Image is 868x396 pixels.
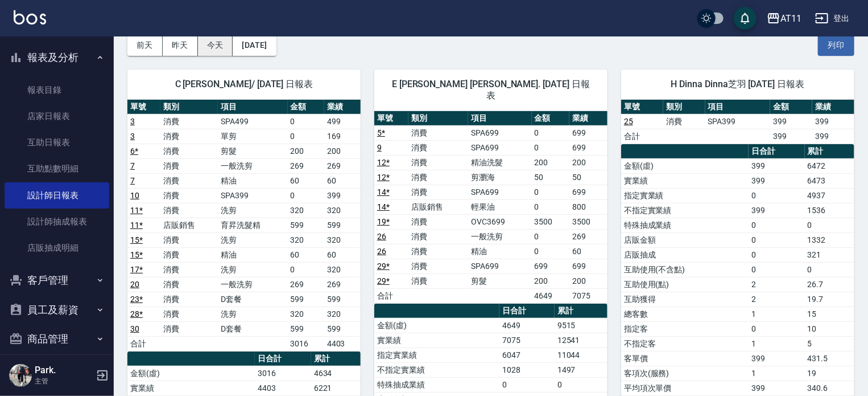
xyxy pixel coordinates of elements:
td: 800 [569,199,607,214]
td: 340.6 [805,381,854,395]
td: 0 [805,218,854,232]
a: 設計師日報表 [5,182,109,209]
td: 399 [770,114,812,129]
a: 7 [130,176,135,185]
td: 一般洗剪 [218,277,287,292]
th: 單號 [621,100,663,115]
td: 50 [532,170,570,185]
td: 0 [532,199,570,214]
td: 2 [749,277,805,292]
td: 0 [532,140,570,155]
td: 4634 [311,366,361,381]
td: 店販銷售 [408,199,468,214]
th: 單號 [127,100,160,115]
td: 699 [532,259,570,273]
td: 699 [569,259,607,273]
td: 消費 [663,114,705,129]
td: 499 [324,114,361,129]
td: 4403 [255,381,311,395]
td: 消費 [408,229,468,244]
td: 0 [749,188,805,203]
td: 客項次(服務) [621,366,749,381]
td: SPA499 [218,114,287,129]
td: 0 [288,114,324,129]
td: 合計 [374,288,408,303]
th: 類別 [663,100,705,115]
td: 399 [749,203,805,218]
td: 599 [288,321,324,336]
td: 0 [532,244,570,259]
td: 消費 [160,129,218,144]
th: 累計 [555,304,607,319]
td: SPA699 [468,140,531,155]
td: 60 [324,173,361,188]
td: 精油洗髮 [468,155,531,170]
th: 項目 [218,100,287,115]
td: 169 [324,129,361,144]
td: 269 [324,277,361,292]
td: 60 [288,173,324,188]
td: 200 [569,273,607,288]
td: SPA399 [705,114,770,129]
td: 0 [532,125,570,140]
td: 699 [569,185,607,199]
p: 主管 [35,376,93,386]
td: 實業績 [374,333,499,348]
th: 單號 [374,111,408,126]
td: 431.5 [805,351,854,366]
td: 200 [569,155,607,170]
td: 4403 [324,336,361,351]
td: 200 [532,273,570,288]
td: 1 [749,366,805,381]
td: 一般洗剪 [218,158,287,173]
td: 399 [812,114,854,129]
span: E [PERSON_NAME] [PERSON_NAME]. [DATE] 日報表 [388,79,594,101]
td: 599 [288,218,324,232]
td: 剪髮 [468,273,531,288]
td: 合計 [621,129,663,144]
td: 4649 [532,288,570,303]
table: a dense table [127,100,361,352]
td: 消費 [160,232,218,247]
td: 1332 [805,232,854,247]
a: 30 [130,324,139,333]
td: 消費 [160,158,218,173]
td: 店販金額 [621,232,749,247]
td: 599 [324,218,361,232]
th: 日合計 [749,144,805,159]
td: 洗剪 [218,262,287,277]
td: 消費 [160,114,218,129]
td: 0 [749,232,805,247]
td: 店販抽成 [621,247,749,262]
td: 4649 [499,318,555,333]
td: 不指定實業績 [621,203,749,218]
td: 金額(虛) [374,318,499,333]
td: 特殊抽成業績 [374,377,499,392]
button: 報表及分析 [5,43,109,72]
td: 599 [324,292,361,307]
th: 業績 [812,100,854,115]
a: 10 [130,191,139,200]
td: 消費 [160,307,218,321]
button: 昨天 [163,35,198,56]
th: 類別 [408,111,468,126]
td: 消費 [408,170,468,185]
button: 資料設定 [5,354,109,383]
td: 消費 [408,259,468,273]
button: save [734,7,757,30]
th: 金額 [532,111,570,126]
th: 項目 [468,111,531,126]
td: SPA699 [468,259,531,273]
td: 不指定實業績 [374,362,499,377]
button: 列印 [818,35,854,56]
td: 399 [324,188,361,203]
td: 精油 [218,173,287,188]
a: 26 [377,247,386,256]
td: 399 [770,129,812,144]
table: a dense table [621,100,854,144]
td: OVC3699 [468,214,531,229]
td: 0 [749,321,805,336]
td: 精油 [218,247,287,262]
td: 0 [499,377,555,392]
a: 店家日報表 [5,103,109,129]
